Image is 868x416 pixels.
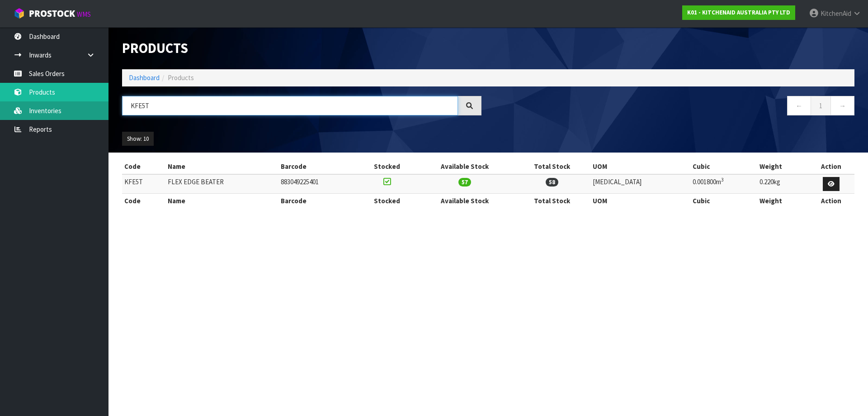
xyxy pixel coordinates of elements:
img: cube-alt.png [14,8,25,19]
span: Products [168,73,194,82]
td: 0.001800m [690,174,757,194]
th: Total Stock [514,194,590,208]
span: 57 [458,178,471,186]
small: WMS [77,10,91,19]
th: Barcode [278,159,358,174]
th: Available Stock [416,159,514,174]
th: Name [165,159,279,174]
h1: Products [122,41,481,56]
th: Stocked [358,194,415,208]
th: Stocked [358,159,415,174]
nav: Page navigation [495,96,854,118]
a: 1 [811,96,831,115]
button: Show: 10 [122,132,154,146]
input: Search products [122,96,458,115]
th: Code [122,159,165,174]
th: Weight [757,194,808,208]
th: Code [122,194,165,208]
td: FLEX EDGE BEATER [165,174,279,194]
sup: 3 [721,177,724,183]
th: Weight [757,159,808,174]
a: Dashboard [129,73,160,82]
td: KFE5T [122,174,165,194]
span: KitchenAid [821,9,851,18]
th: Action [808,159,854,174]
td: [MEDICAL_DATA] [590,174,690,194]
th: Cubic [690,194,757,208]
a: → [830,96,854,115]
th: Total Stock [514,159,590,174]
th: UOM [590,159,690,174]
th: Cubic [690,159,757,174]
th: UOM [590,194,690,208]
th: Name [165,194,279,208]
th: Action [808,194,854,208]
th: Available Stock [416,194,514,208]
strong: K01 - KITCHENAID AUSTRALIA PTY LTD [687,9,790,16]
th: Barcode [278,194,358,208]
span: ProStock [29,8,75,19]
td: 883049225401 [278,174,358,194]
a: ← [787,96,811,115]
td: 0.220kg [757,174,808,194]
span: 58 [546,178,558,186]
